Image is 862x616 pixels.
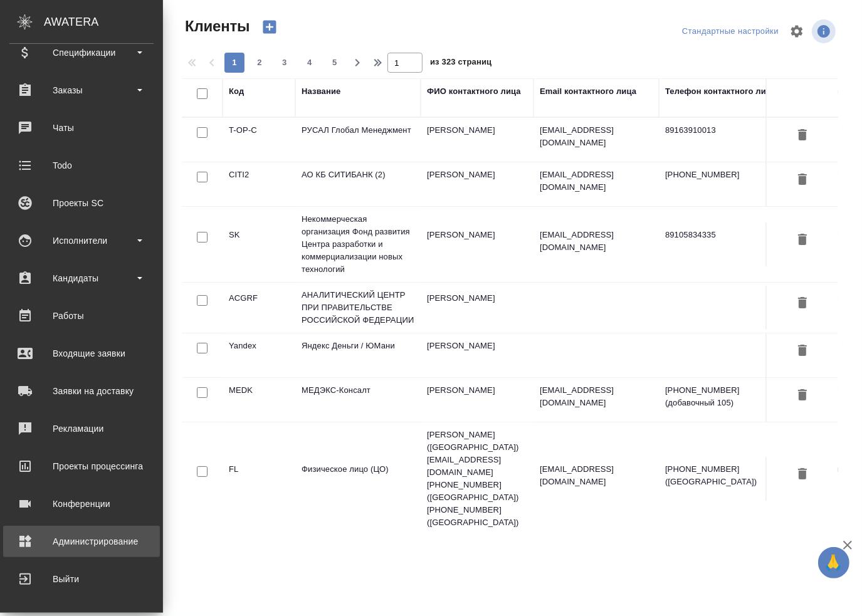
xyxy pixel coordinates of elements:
[421,222,533,266] td: [PERSON_NAME]
[9,344,154,363] div: Входящие заявки
[9,43,154,62] div: Спецификации
[325,56,345,69] span: 5
[540,169,653,194] p: [EMAIL_ADDRESS][DOMAIN_NAME]
[255,16,285,38] button: Создать
[295,118,421,162] td: РУСАЛ Глобал Менеджмент
[223,222,295,266] td: SK
[295,457,421,501] td: Физическое лицо (ЦО)
[9,457,154,476] div: Проекты процессинга
[792,229,813,252] button: Удалить
[223,286,295,330] td: ACGRF
[3,375,160,407] a: Заявки на доставку
[295,162,421,206] td: АО КБ СИТИБАНК (2)
[540,384,653,409] p: [EMAIL_ADDRESS][DOMAIN_NAME]
[9,570,154,588] div: Выйти
[430,55,491,73] span: из 323 страниц
[250,56,270,69] span: 2
[295,333,421,377] td: Яндекс Деньги / ЮМани
[665,384,778,409] p: [PHONE_NUMBER] (добавочный 105)
[421,286,533,330] td: [PERSON_NAME]
[3,451,160,482] a: Проекты процессинга
[325,53,345,73] button: 5
[9,118,154,137] div: Чаты
[540,85,636,98] div: Email контактного лица
[679,22,782,41] div: split button
[540,124,653,149] p: [EMAIL_ADDRESS][DOMAIN_NAME]
[665,463,778,488] p: [PHONE_NUMBER] ([GEOGRAPHIC_DATA])
[421,333,533,377] td: [PERSON_NAME]
[792,384,813,407] button: Удалить
[182,16,250,36] span: Клиенты
[3,526,160,557] a: Администрирование
[665,85,776,98] div: Телефон контактного лица
[275,56,295,69] span: 3
[9,231,154,250] div: Исполнители
[3,150,160,181] a: Todo
[665,124,778,137] p: 89163910013
[3,187,160,219] a: Проекты SC
[421,162,533,206] td: [PERSON_NAME]
[782,16,812,46] span: Настроить таблицу
[665,169,778,181] p: [PHONE_NUMBER]
[9,532,154,551] div: Администрирование
[300,53,320,73] button: 4
[302,85,340,98] div: Название
[9,306,154,325] div: Работы
[792,292,813,315] button: Удалить
[9,494,154,513] div: Конференции
[44,9,163,34] div: AWATERA
[9,156,154,175] div: Todo
[223,378,295,422] td: MEDK
[812,19,838,43] span: Посмотреть информацию
[540,229,653,254] p: [EMAIL_ADDRESS][DOMAIN_NAME]
[9,382,154,400] div: Заявки на доставку
[250,53,270,73] button: 2
[223,118,295,162] td: T-OP-C
[9,194,154,212] div: Проекты SC
[223,333,295,377] td: Yandex
[427,85,521,98] div: ФИО контактного лица
[792,463,813,486] button: Удалить
[223,162,295,206] td: CITI2
[665,229,778,241] p: 89105834335
[295,378,421,422] td: МЕДЭКС-Консалт
[9,269,154,288] div: Кандидаты
[275,53,295,73] button: 3
[3,338,160,369] a: Входящие заявки
[295,283,421,333] td: АНАЛИТИЧЕСКИЙ ЦЕНТР ПРИ ПРАВИТЕЛЬСТВЕ РОССИЙСКОЙ ФЕДЕРАЦИИ
[9,81,154,100] div: Заказы
[421,422,533,535] td: [PERSON_NAME] ([GEOGRAPHIC_DATA]) [EMAIL_ADDRESS][DOMAIN_NAME] [PHONE_NUMBER] ([GEOGRAPHIC_DATA])...
[3,488,160,519] a: Конференции
[823,550,844,576] span: 🙏
[300,56,320,69] span: 4
[421,378,533,422] td: [PERSON_NAME]
[229,85,244,98] div: Код
[421,118,533,162] td: [PERSON_NAME]
[818,547,849,578] button: 🙏
[223,457,295,501] td: FL
[540,463,653,488] p: [EMAIL_ADDRESS][DOMAIN_NAME]
[3,563,160,595] a: Выйти
[792,124,813,147] button: Удалить
[9,419,154,438] div: Рекламации
[295,207,421,282] td: Некоммерческая организация Фонд развития Центра разработки и коммерциализации новых технологий
[792,169,813,192] button: Удалить
[792,340,813,363] button: Удалить
[3,413,160,444] a: Рекламации
[3,112,160,144] a: Чаты
[3,300,160,331] a: Работы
